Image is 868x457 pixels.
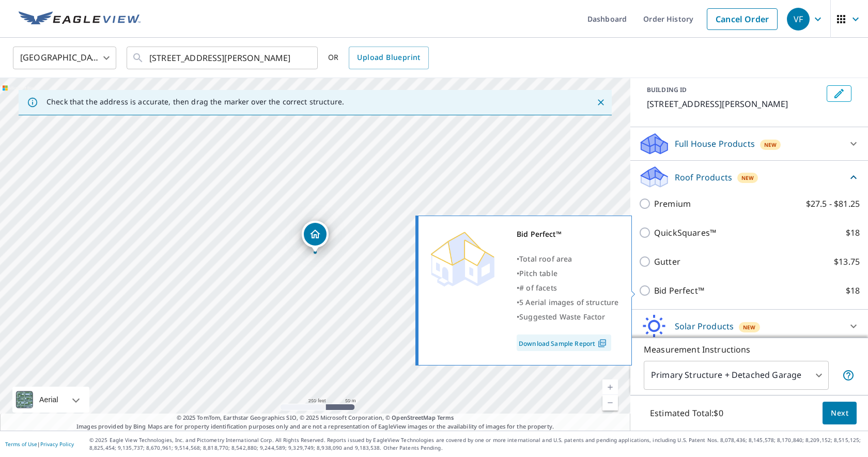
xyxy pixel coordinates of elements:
p: | [5,441,74,447]
p: Estimated Total: $0 [642,402,732,424]
p: Gutter [654,255,680,268]
span: © 2025 TomTom, Earthstar Geographics SIO, © 2025 Microsoft Corporation, © [177,414,454,422]
div: • [517,310,618,324]
span: New [764,141,777,149]
span: Your report will include the primary structure and a detached garage if one exists. [842,369,855,382]
p: [STREET_ADDRESS][PERSON_NAME] [647,98,823,110]
div: [GEOGRAPHIC_DATA] [13,43,116,72]
a: Download Sample Report [517,334,611,351]
p: Full House Products [675,138,755,150]
div: Dropped pin, building 1, Residential property, 971 Red Cedar Dr Howell, MI 48843 [302,221,329,253]
p: Check that the address is accurate, then drag the marker over the correct structure. [47,97,344,106]
span: Suggested Waste Factor [519,312,605,322]
a: Terms of Use [5,440,37,448]
img: Premium [426,227,499,289]
div: • [517,266,618,281]
a: Current Level 17, Zoom Out [602,395,618,410]
div: • [517,281,618,295]
input: Search by address or latitude-longitude [149,43,297,72]
div: Aerial [12,387,89,413]
p: $18 [846,284,860,297]
span: Upload Blueprint [357,51,420,64]
a: Current Level 17, Zoom In [602,379,618,395]
p: © 2025 Eagle View Technologies, Inc. and Pictometry International Corp. All Rights Reserved. Repo... [89,436,863,452]
p: $18 [846,226,860,239]
div: • [517,252,618,266]
div: Full House ProductsNew [639,131,860,156]
img: Pdf Icon [595,339,609,348]
div: Solar ProductsNew [639,314,860,339]
span: Total roof area [519,254,572,264]
button: Edit building 1 [827,85,851,102]
a: Terms [437,414,454,421]
a: Privacy Policy [40,440,74,448]
button: Close [594,96,608,109]
div: Primary Structure + Detached Garage [644,361,829,390]
p: $27.5 - $81.25 [806,197,860,210]
span: Next [831,407,848,420]
p: $13.75 [834,255,860,268]
div: OR [328,47,429,69]
button: Next [823,402,857,425]
div: Aerial [36,387,61,413]
p: Solar Products [675,320,734,332]
div: VF [787,8,810,31]
div: • [517,295,618,310]
div: Roof ProductsNew [639,165,860,189]
span: Pitch table [519,268,557,278]
span: 5 Aerial images of structure [519,297,618,307]
div: Bid Perfect™ [517,227,618,241]
span: New [741,174,754,182]
a: Cancel Order [707,8,778,30]
p: QuickSquares™ [654,226,716,239]
img: EV Logo [19,11,141,27]
p: Roof Products [675,171,732,184]
a: OpenStreetMap [392,414,435,421]
a: Upload Blueprint [349,47,428,69]
p: Bid Perfect™ [654,284,704,297]
span: New [743,323,755,331]
p: Measurement Instructions [644,343,855,356]
p: Premium [654,197,691,210]
span: # of facets [519,283,557,293]
p: BUILDING ID [647,85,687,94]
